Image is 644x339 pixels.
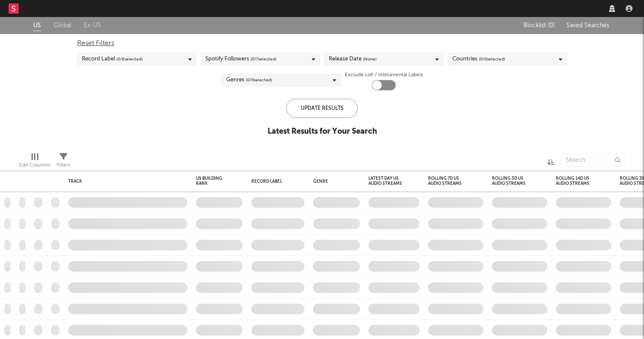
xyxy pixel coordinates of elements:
[84,20,101,31] a: Ex-US
[251,179,292,184] div: Record Label
[286,99,358,118] div: Update Results
[523,23,555,29] span: Blocklist
[82,54,143,64] div: Record Label
[564,22,611,29] button: Saved Searches
[250,54,276,64] span: ( 0 / 7 selected)
[57,149,70,174] div: Filters
[19,149,50,174] div: Edit Columns
[33,20,41,31] a: US
[345,70,423,80] label: Exclude Lofi / Instrumental Labels
[68,179,183,184] div: Track
[548,23,555,29] span: ( 0 )
[428,176,471,186] div: Rolling 7D US Audio Streams
[566,23,611,29] span: Saved Searches
[57,160,70,170] div: Filters
[479,54,505,64] span: ( 0 / 0 selected)
[19,160,50,170] div: Edit Columns
[492,176,535,186] div: Rolling 3D US Audio Streams
[556,176,598,186] div: Rolling 14D US Audio Streams
[196,176,230,186] div: US Building Rank
[77,38,567,49] div: Reset Filters
[452,54,505,64] div: Countries
[368,176,407,186] div: Latest Day US Audio Streams
[561,154,625,167] input: Search...
[363,54,377,64] span: (None)
[226,75,272,85] div: Genres
[205,54,276,64] div: Spotify Followers
[246,75,272,85] span: ( 0 / 0 selected)
[267,126,377,137] div: Latest Results for Your Search
[116,54,143,64] span: ( 0 / 6 selected)
[54,20,71,31] a: Global
[313,179,356,184] div: Genre
[329,54,377,64] div: Release Date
